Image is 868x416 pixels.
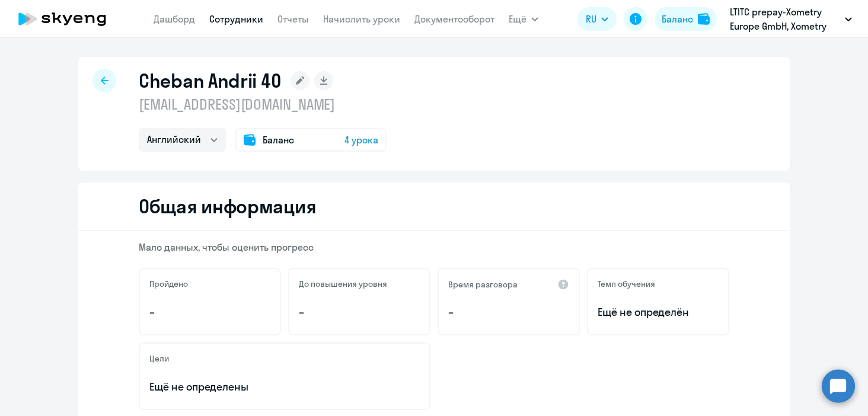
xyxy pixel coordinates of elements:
[149,305,270,320] p: –
[154,13,195,25] a: Дашборд
[662,12,693,26] div: Баланс
[598,305,719,320] span: Ещё не определён
[139,95,387,114] p: [EMAIL_ADDRESS][DOMAIN_NAME]
[344,133,378,147] span: 4 урока
[323,13,400,25] a: Начислить уроки
[724,5,858,33] button: LTITC prepay-Xometry Europe GmbH, Xometry Europe GmbH
[149,353,169,364] h5: Цели
[577,7,617,31] button: RU
[263,133,294,147] span: Баланс
[139,241,729,254] p: Мало данных, чтобы оценить прогресс
[509,7,538,31] button: Ещё
[598,279,655,289] h5: Темп обучения
[149,379,420,395] p: Ещё не определены
[655,7,717,31] button: Балансbalance
[209,13,263,25] a: Сотрудники
[448,305,569,320] p: –
[149,279,188,289] h5: Пройдено
[139,69,281,92] h1: Cheban Andrii 40
[299,279,387,289] h5: До повышения уровня
[586,12,596,26] span: RU
[139,194,316,218] h2: Общая информация
[299,305,420,320] p: –
[414,13,494,25] a: Документооборот
[698,13,710,25] img: balance
[730,5,840,33] p: LTITC prepay-Xometry Europe GmbH, Xometry Europe GmbH
[448,279,518,290] h5: Время разговора
[509,12,526,26] span: Ещё
[277,13,309,25] a: Отчеты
